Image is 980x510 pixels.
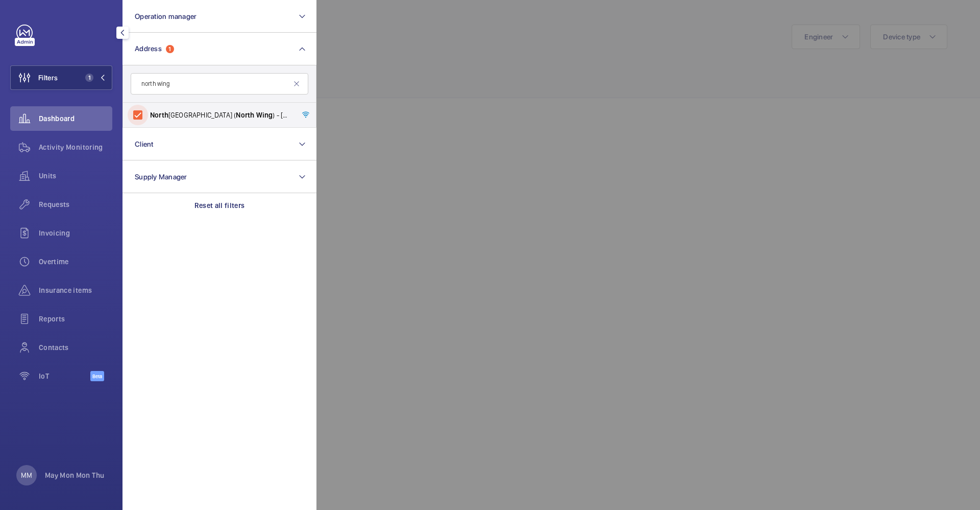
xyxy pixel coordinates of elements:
span: Requests [39,199,112,210]
span: Units [39,171,112,181]
p: MM [21,470,32,480]
p: May Mon Mon Thu [45,470,104,480]
span: Filters [38,73,58,83]
span: Dashboard [39,113,112,124]
span: Reports [39,314,112,324]
span: Overtime [39,257,112,267]
span: IoT [39,371,90,381]
span: Activity Monitoring [39,142,112,152]
span: Insurance items [39,285,112,295]
span: Contacts [39,342,112,353]
span: Invoicing [39,228,112,238]
button: Filters1 [10,65,112,90]
span: Beta [90,371,104,381]
span: 1 [85,74,93,82]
